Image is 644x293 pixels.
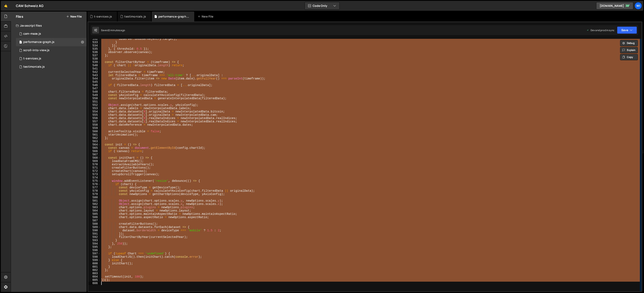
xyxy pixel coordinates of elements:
[88,150,100,153] div: 566
[23,32,41,36] div: cam-maze.js
[88,169,100,173] div: 572
[88,196,100,199] div: 580
[88,265,100,268] div: 601
[88,47,100,51] div: 535
[23,40,54,44] div: performance-graph.js
[16,14,23,19] h2: Files
[19,41,22,44] span: 1
[16,3,44,8] div: CAM Schweiz AG
[88,107,100,110] div: 553
[88,189,100,193] div: 578
[88,44,100,47] div: 534
[16,38,87,46] div: performance-graph.js
[88,64,100,67] div: 540
[16,30,87,38] div: 16518/44815.js
[88,216,100,219] div: 586
[88,130,100,133] div: 560
[88,222,100,226] div: 588
[88,97,100,100] div: 550
[94,14,112,19] div: t-services.js
[88,235,100,239] div: 592
[88,93,100,97] div: 549
[88,176,100,179] div: 574
[88,113,100,117] div: 555
[88,74,100,77] div: 543
[88,103,100,107] div: 552
[620,54,638,60] button: Copy
[88,60,100,64] div: 539
[88,37,100,41] div: 532
[88,229,100,232] div: 590
[88,117,100,120] div: 556
[88,57,100,60] div: 538
[88,209,100,212] div: 584
[16,63,87,71] div: 16518/45884.js
[88,272,100,275] div: 603
[88,90,100,93] div: 548
[88,70,100,74] div: 542
[88,41,100,44] div: 533
[88,136,100,140] div: 562
[88,146,100,150] div: 565
[88,249,100,252] div: 596
[620,47,638,53] button: Explain
[88,163,100,166] div: 570
[101,28,125,32] div: Saved
[23,57,41,60] div: t-services.js
[88,100,100,103] div: 551
[1,1,11,11] a: 🤙
[158,14,189,19] div: performance-graph.js
[198,14,215,19] div: New File
[88,110,100,113] div: 554
[88,255,100,259] div: 598
[88,268,100,272] div: 602
[586,28,615,32] div: Dev and prod in sync
[88,262,100,265] div: 600
[16,54,87,63] div: 16518/45966.js
[88,282,100,285] div: 606
[88,212,100,216] div: 585
[88,245,100,249] div: 595
[88,219,100,222] div: 587
[88,126,100,130] div: 559
[305,2,339,9] button: Code Only
[88,179,100,183] div: 575
[16,46,87,54] div: 16518/44910.js
[88,54,100,57] div: 537
[88,143,100,146] div: 564
[88,51,100,54] div: 536
[88,252,100,255] div: 597
[88,199,100,202] div: 581
[635,2,642,9] a: wi
[23,48,49,52] div: scroll-into-view.js
[88,186,100,189] div: 577
[88,159,100,163] div: 569
[88,183,100,186] div: 576
[88,259,100,262] div: 599
[88,193,100,196] div: 579
[88,173,100,176] div: 573
[617,26,637,34] button: Save
[88,123,100,126] div: 558
[596,2,633,9] a: [DOMAIN_NAME]
[88,133,100,136] div: 561
[88,242,100,245] div: 594
[66,15,82,18] button: New File
[88,120,100,123] div: 557
[88,84,100,87] div: 546
[88,156,100,159] div: 568
[88,275,100,278] div: 604
[108,28,125,32] div: 2 minutes ago
[88,202,100,206] div: 582
[88,87,100,90] div: 547
[88,153,100,156] div: 567
[620,40,638,46] button: Debug
[88,232,100,235] div: 591
[23,65,45,69] div: testimonials.js
[11,21,87,30] div: Javascript files
[88,80,100,84] div: 545
[88,278,100,282] div: 605
[124,14,146,19] div: testimonials.js
[88,166,100,169] div: 571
